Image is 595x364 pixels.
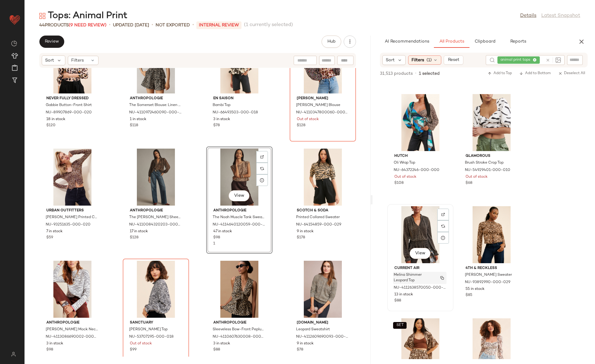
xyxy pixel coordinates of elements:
[466,293,472,298] span: $85
[394,160,415,166] span: Oli Wrap Top
[152,21,153,29] span: •
[129,103,181,108] span: The Somerset Blouse: Linen Edition
[129,215,181,220] span: The [PERSON_NAME] Sheer Printed Blouse: Burnout Edition
[558,71,585,76] span: Deselect All
[46,103,92,108] span: Gabbie Button-Front Shirt
[234,193,244,198] span: View
[510,39,526,44] span: Reports
[500,57,533,63] span: animal print tops
[410,248,431,259] button: View
[396,323,404,328] span: SET
[109,21,110,29] span: •
[11,40,17,47] img: svg%3e
[130,123,138,128] span: $118
[39,22,106,28] div: Products
[297,341,314,347] span: 9 in stock
[555,57,561,63] img: svg%3e
[394,266,446,271] span: Current Air
[519,71,551,76] span: Add to Bottom
[260,167,264,170] img: svg%3e
[46,208,99,214] span: Urban Outfitters
[46,222,91,228] span: NU-93251635-000-020
[394,292,413,298] span: 13 in stock
[556,70,588,77] button: Deselect All
[9,13,21,26] img: heart_red.DM2ytmEG.svg
[296,215,340,220] span: Printed Collared Sweater
[384,39,429,44] span: AI Recommendations
[129,110,181,116] span: NU-4110972460090-000-015
[296,103,340,108] span: [PERSON_NAME] Blouse
[419,70,440,77] span: 1 selected
[297,208,349,214] span: Scotch & Soda
[394,272,434,283] span: Melina Shimmer Leopard Top
[46,117,65,122] span: 18 in stock
[415,251,425,256] span: View
[465,168,510,173] span: NU-54929401-000-010
[130,347,137,353] span: $99
[297,229,314,234] span: 9 in stock
[46,327,98,332] span: [PERSON_NAME] Mock Neck Top
[39,23,45,28] span: 44
[129,334,174,340] span: NU-53707295-000-018
[125,149,187,206] img: 4110084320203_009_b
[208,149,270,206] img: 4114640120059_029_b
[427,57,432,63] span: (1)
[474,39,495,44] span: Clipboard
[213,347,220,353] span: $88
[46,235,53,241] span: $59
[46,96,99,101] span: Never Fully Dressed
[41,261,103,318] img: 4113086690002_004_b
[129,222,181,228] span: NU-4110084320203-000-009
[129,327,168,332] span: [PERSON_NAME] Top
[520,12,536,20] a: Details
[196,21,241,29] p: INTERNAL REVIEW
[71,57,84,64] span: Filters
[244,21,293,29] span: (1 currently selected)
[45,57,54,64] span: Sort
[297,347,303,353] span: $78
[46,123,56,128] span: $120
[213,123,220,128] span: $78
[394,154,446,159] span: Hutch
[44,39,59,44] span: Review
[394,174,416,180] span: Out of stock
[380,70,413,77] span: 31,513 products
[192,21,194,29] span: •
[125,261,187,318] img: 53707295_018_b4
[461,94,523,151] img: 54929401_010_b
[213,215,265,220] span: The Noah Muscle Tank Sweater
[411,57,424,63] span: Filters
[389,94,451,151] img: 64372246_000_b3
[394,285,446,291] span: NU-4112638570050-000-029
[466,174,488,180] span: Out of stock
[489,57,495,63] img: svg%3e
[213,320,265,326] span: Anthropologie
[415,71,416,76] span: •
[439,39,464,44] span: All Products
[322,36,341,48] button: Hub
[130,341,152,347] span: Out of stock
[485,70,514,77] button: Add to Top
[46,320,99,326] span: Anthropologie
[130,320,182,326] span: Sanctuary
[130,229,148,234] span: 17 in stock
[296,110,348,116] span: NU-4110347800060-000-066
[297,123,305,128] span: $128
[213,327,265,332] span: Sleeveless Bow-Front Peplum Blouse
[208,261,270,318] img: 4110607630008_029_b
[39,10,127,22] div: Tops: Animal Print
[213,96,265,101] span: En Saison
[69,23,106,28] span: (9 Need Review)
[386,57,395,63] span: Sort
[296,327,330,332] span: Leopard Sweatshirt
[130,96,182,101] span: Anthropologie
[229,190,249,201] button: View
[130,235,138,241] span: $128
[213,103,230,108] span: Bambi Top
[448,58,459,63] span: Reset
[213,110,258,116] span: NU-66493503-000-018
[292,149,354,206] img: 64154859_029_b3
[466,180,472,186] span: $68
[41,149,103,206] img: 93251635_020_b
[213,117,230,122] span: 3 in stock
